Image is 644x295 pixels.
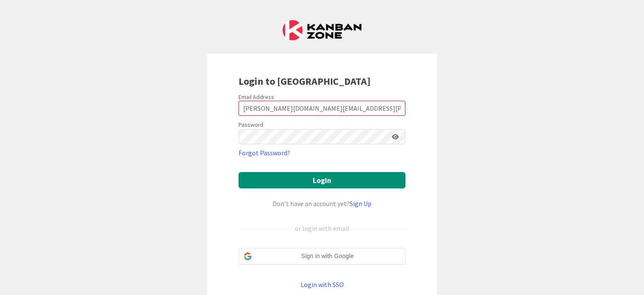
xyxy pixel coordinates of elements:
div: Sign in with Google [239,248,405,265]
a: Login with SSO [301,280,344,289]
div: or login with email [293,223,351,233]
a: Forgot Password? [239,148,290,158]
img: Kanban Zone [283,20,361,40]
div: Don’t have an account yet? [239,198,405,209]
b: Login to [GEOGRAPHIC_DATA] [239,75,371,88]
span: Sign in with Google [255,252,400,261]
a: Sign Up [350,199,371,208]
label: Password [239,120,263,129]
button: Login [239,172,405,188]
label: Email Address [239,93,274,101]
